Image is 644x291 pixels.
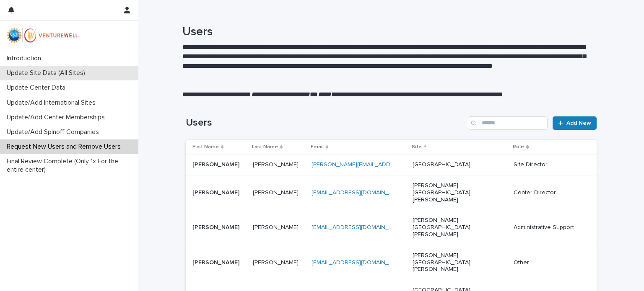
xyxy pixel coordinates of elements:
[3,54,48,62] p: Introduction
[3,128,106,136] p: Update/Add Spinoff Companies
[253,188,300,196] p: [PERSON_NAME]
[412,142,422,152] p: Site
[3,157,138,173] p: Final Review Complete (Only 1x For the entire center)
[312,260,406,265] a: [EMAIL_ADDRESS][DOMAIN_NAME]
[311,142,324,152] p: Email
[192,222,241,231] p: [PERSON_NAME]
[514,189,583,196] p: Center Director
[3,69,92,77] p: Update Site Data (All Sites)
[514,224,583,231] p: Administrative Support
[182,25,593,39] h1: Users
[566,120,591,126] span: Add New
[186,175,597,210] tr: [PERSON_NAME][PERSON_NAME] [PERSON_NAME][PERSON_NAME] [EMAIL_ADDRESS][DOMAIN_NAME] [PERSON_NAME][...
[253,160,300,168] p: [PERSON_NAME]
[413,161,496,168] p: [GEOGRAPHIC_DATA]
[468,116,548,130] input: Search
[7,27,80,44] img: mWhVGmOKROS2pZaMU8FQ
[186,155,597,175] tr: [PERSON_NAME][PERSON_NAME] [PERSON_NAME][PERSON_NAME] [PERSON_NAME][EMAIL_ADDRESS][DOMAIN_NAME] [...
[413,217,496,238] p: [PERSON_NAME][GEOGRAPHIC_DATA][PERSON_NAME]
[192,188,241,196] p: [PERSON_NAME]
[186,245,597,280] tr: [PERSON_NAME][PERSON_NAME] [PERSON_NAME][PERSON_NAME] [EMAIL_ADDRESS][DOMAIN_NAME] [PERSON_NAME][...
[413,252,496,273] p: [PERSON_NAME][GEOGRAPHIC_DATA][PERSON_NAME]
[192,160,241,168] p: [PERSON_NAME]
[514,259,583,266] p: Other
[186,117,465,129] h1: Users
[312,224,406,230] a: [EMAIL_ADDRESS][DOMAIN_NAME]
[3,113,112,121] p: Update/Add Center Memberships
[3,99,102,107] p: Update/Add International Sites
[513,142,524,152] p: Role
[312,190,406,196] a: [EMAIL_ADDRESS][DOMAIN_NAME]
[514,161,583,168] p: Site Director
[186,210,597,245] tr: [PERSON_NAME][PERSON_NAME] [PERSON_NAME][PERSON_NAME] [EMAIL_ADDRESS][DOMAIN_NAME] [PERSON_NAME][...
[253,258,300,266] p: [PERSON_NAME]
[253,222,300,231] p: [PERSON_NAME]
[192,258,241,266] p: [PERSON_NAME]
[252,142,278,152] p: Last Name
[312,162,452,167] a: [PERSON_NAME][EMAIL_ADDRESS][DOMAIN_NAME]
[3,84,72,92] p: Update Center Data
[553,116,597,130] a: Add New
[3,143,127,151] p: Request New Users and Remove Users
[192,142,219,152] p: First Name
[413,182,496,203] p: [PERSON_NAME][GEOGRAPHIC_DATA][PERSON_NAME]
